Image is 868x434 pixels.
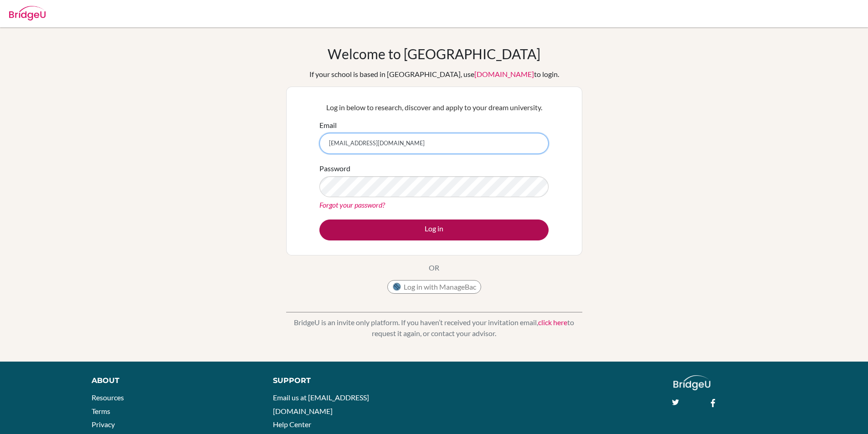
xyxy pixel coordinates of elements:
[319,120,337,131] label: Email
[9,6,46,20] img: Bridge-U
[319,163,350,174] label: Password
[273,375,423,386] div: Support
[273,393,369,415] a: Email us at [EMAIL_ADDRESS][DOMAIN_NAME]
[92,407,110,415] a: Terms
[286,317,582,339] p: BridgeU is an invite only platform. If you haven’t received your invitation email, to request it ...
[92,420,115,429] a: Privacy
[319,220,549,240] button: Log in
[92,375,252,386] div: About
[92,393,124,402] a: Resources
[273,420,311,429] a: Help Center
[429,262,439,273] p: OR
[319,200,385,209] a: Forgot your password?
[474,70,534,78] a: [DOMAIN_NAME]
[538,318,567,327] a: click here
[673,375,710,390] img: logo_white@2x-f4f0deed5e89b7ecb1c2cc34c3e3d731f90f0f143d5ea2071677605dd97b5244.png
[309,69,559,80] div: If your school is based in [GEOGRAPHIC_DATA], use to login.
[319,102,549,113] p: Log in below to research, discover and apply to your dream university.
[328,46,540,62] h1: Welcome to [GEOGRAPHIC_DATA]
[387,280,481,294] button: Log in with ManageBac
